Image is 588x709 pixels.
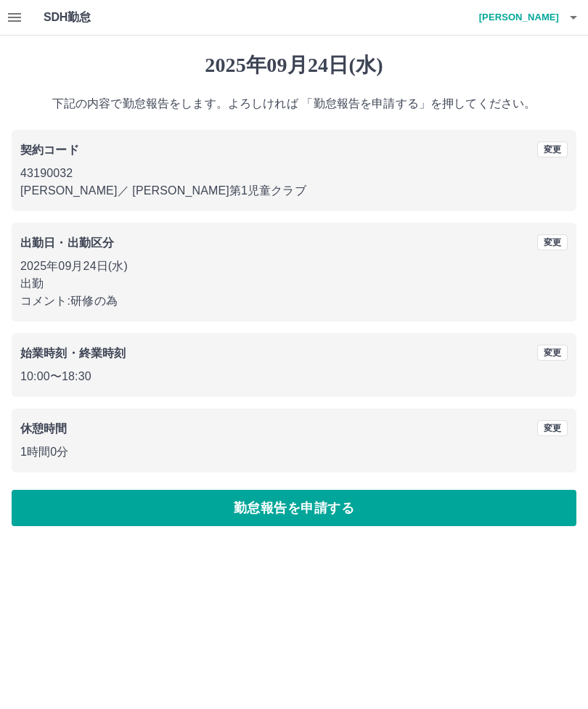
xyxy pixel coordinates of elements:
[20,144,79,156] b: 契約コード
[20,237,114,249] b: 出勤日・出勤区分
[20,182,568,200] p: [PERSON_NAME] ／ [PERSON_NAME]第1児童クラブ
[20,422,68,435] b: 休憩時間
[12,53,576,78] h1: 2025年09月24日(水)
[537,420,568,436] button: 変更
[12,95,576,112] p: 下記の内容で勤怠報告をします。よろしければ 「勤怠報告を申請する」を押してください。
[20,347,126,359] b: 始業時刻・終業時刻
[20,368,568,385] p: 10:00 〜 18:30
[20,443,568,461] p: 1時間0分
[20,292,568,310] p: コメント: 研修の為
[12,490,576,526] button: 勤怠報告を申請する
[537,345,568,361] button: 変更
[20,258,568,275] p: 2025年09月24日(水)
[20,165,568,182] p: 43190032
[537,234,568,250] button: 変更
[20,275,568,292] p: 出勤
[537,142,568,157] button: 変更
